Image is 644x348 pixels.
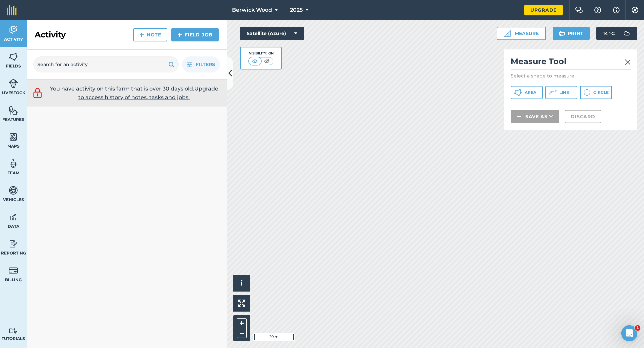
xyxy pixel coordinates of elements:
span: 1 [635,325,640,331]
img: svg+xml;base64,PD94bWwgdmVyc2lvbj0iMS4wIiBlbmNvZGluZz0idXRmLTgiPz4KPCEtLSBHZW5lcmF0b3I6IEFkb2JlIE... [620,27,633,40]
button: Satellite (Azure) [240,27,304,40]
img: svg+xml;base64,PD94bWwgdmVyc2lvbj0iMS4wIiBlbmNvZGluZz0idXRmLTgiPz4KPCEtLSBHZW5lcmF0b3I6IEFkb2JlIE... [9,328,18,334]
button: Print [553,27,590,40]
span: i [241,279,243,287]
a: Upgrade to access history of notes, tasks and jobs. [78,85,218,101]
span: Line [559,90,569,95]
img: svg+xml;base64,PHN2ZyB4bWxucz0iaHR0cDovL3d3dy53My5vcmcvMjAwMC9zdmciIHdpZHRoPSIxNCIgaGVpZ2h0PSIyNC... [177,31,182,39]
h2: Activity [35,29,66,40]
img: svg+xml;base64,PHN2ZyB4bWxucz0iaHR0cDovL3d3dy53My5vcmcvMjAwMC9zdmciIHdpZHRoPSI1NiIgaGVpZ2h0PSI2MC... [9,52,18,62]
button: Circle [580,86,612,99]
button: 14 °C [596,27,637,40]
input: Search for an activity [33,56,179,72]
span: Circle [593,90,609,95]
img: Ruler icon [504,30,511,37]
button: Measure [497,27,546,40]
button: – [237,328,247,338]
img: svg+xml;base64,PD94bWwgdmVyc2lvbj0iMS4wIiBlbmNvZGluZz0idXRmLTgiPz4KPCEtLSBHZW5lcmF0b3I6IEFkb2JlIE... [9,239,18,249]
button: Discard [565,110,601,123]
span: Filters [196,61,215,68]
img: svg+xml;base64,PD94bWwgdmVyc2lvbj0iMS4wIiBlbmNvZGluZz0idXRmLTgiPz4KPCEtLSBHZW5lcmF0b3I6IEFkb2JlIE... [9,25,18,35]
p: You have activity on this farm that is over 30 days old. [47,84,222,102]
img: svg+xml;base64,PD94bWwgdmVyc2lvbj0iMS4wIiBlbmNvZGluZz0idXRmLTgiPz4KPCEtLSBHZW5lcmF0b3I6IEFkb2JlIE... [32,87,43,99]
img: svg+xml;base64,PHN2ZyB4bWxucz0iaHR0cDovL3d3dy53My5vcmcvMjAwMC9zdmciIHdpZHRoPSIxNyIgaGVpZ2h0PSIxNy... [613,6,620,14]
img: svg+xml;base64,PD94bWwgdmVyc2lvbj0iMS4wIiBlbmNvZGluZz0idXRmLTgiPz4KPCEtLSBHZW5lcmF0b3I6IEFkb2JlIE... [9,212,18,222]
h2: Measure Tool [511,56,631,70]
img: svg+xml;base64,PHN2ZyB4bWxucz0iaHR0cDovL3d3dy53My5vcmcvMjAwMC9zdmciIHdpZHRoPSI1NiIgaGVpZ2h0PSI2MC... [9,105,18,115]
a: Field Job [171,28,219,41]
button: Area [511,86,543,99]
img: svg+xml;base64,PD94bWwgdmVyc2lvbj0iMS4wIiBlbmNvZGluZz0idXRmLTgiPz4KPCEtLSBHZW5lcmF0b3I6IEFkb2JlIE... [9,78,18,89]
img: svg+xml;base64,PD94bWwgdmVyc2lvbj0iMS4wIiBlbmNvZGluZz0idXRmLTgiPz4KPCEtLSBHZW5lcmF0b3I6IEFkb2JlIE... [9,266,18,276]
img: Four arrows, one pointing top left, one top right, one bottom right and the last bottom left [238,300,245,307]
a: Upgrade [524,5,563,15]
span: Berwick Wood [232,6,272,14]
img: svg+xml;base64,PHN2ZyB4bWxucz0iaHR0cDovL3d3dy53My5vcmcvMjAwMC9zdmciIHdpZHRoPSI1NiIgaGVpZ2h0PSI2MC... [9,132,18,142]
span: Area [525,90,536,95]
button: Line [545,86,577,99]
p: Select a shape to measure [511,72,631,79]
span: 2025 [290,6,303,14]
img: svg+xml;base64,PD94bWwgdmVyc2lvbj0iMS4wIiBlbmNvZGluZz0idXRmLTgiPz4KPCEtLSBHZW5lcmF0b3I6IEFkb2JlIE... [9,159,18,169]
img: fieldmargin Logo [7,5,17,15]
div: Visibility: On [248,51,274,56]
a: Note [133,28,167,41]
img: A cog icon [631,7,639,13]
img: svg+xml;base64,PHN2ZyB4bWxucz0iaHR0cDovL3d3dy53My5vcmcvMjAwMC9zdmciIHdpZHRoPSIyMiIgaGVpZ2h0PSIzMC... [625,58,631,66]
img: Two speech bubbles overlapping with the left bubble in the forefront [575,7,583,13]
img: svg+xml;base64,PHN2ZyB4bWxucz0iaHR0cDovL3d3dy53My5vcmcvMjAwMC9zdmciIHdpZHRoPSIxNCIgaGVpZ2h0PSIyNC... [517,113,521,121]
span: 14 ° C [603,27,615,40]
img: svg+xml;base64,PD94bWwgdmVyc2lvbj0iMS4wIiBlbmNvZGluZz0idXRmLTgiPz4KPCEtLSBHZW5lcmF0b3I6IEFkb2JlIE... [9,185,18,195]
button: Save as [511,110,559,123]
button: i [233,275,250,292]
iframe: Intercom live chat [621,325,637,341]
img: svg+xml;base64,PHN2ZyB4bWxucz0iaHR0cDovL3d3dy53My5vcmcvMjAwMC9zdmciIHdpZHRoPSI1MCIgaGVpZ2h0PSI0MC... [251,58,259,64]
img: svg+xml;base64,PHN2ZyB4bWxucz0iaHR0cDovL3d3dy53My5vcmcvMjAwMC9zdmciIHdpZHRoPSIxOSIgaGVpZ2h0PSIyNC... [168,60,175,68]
button: Filters [182,56,220,72]
img: svg+xml;base64,PHN2ZyB4bWxucz0iaHR0cDovL3d3dy53My5vcmcvMjAwMC9zdmciIHdpZHRoPSIxNCIgaGVpZ2h0PSIyNC... [139,31,144,39]
img: A question mark icon [594,7,602,13]
button: + [237,318,247,328]
img: svg+xml;base64,PHN2ZyB4bWxucz0iaHR0cDovL3d3dy53My5vcmcvMjAwMC9zdmciIHdpZHRoPSI1MCIgaGVpZ2h0PSI0MC... [263,58,271,64]
img: svg+xml;base64,PHN2ZyB4bWxucz0iaHR0cDovL3d3dy53My5vcmcvMjAwMC9zdmciIHdpZHRoPSIxOSIgaGVpZ2h0PSIyNC... [559,29,565,37]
